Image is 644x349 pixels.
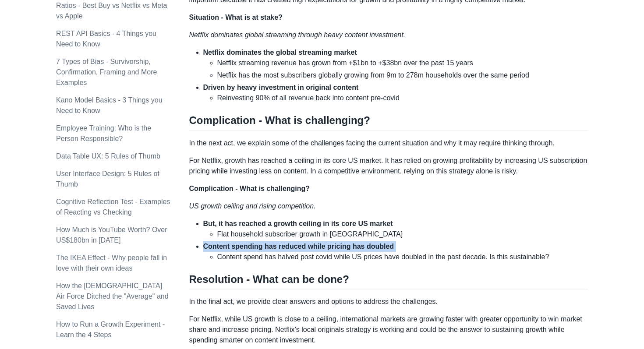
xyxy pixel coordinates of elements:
[56,282,169,310] a: How the [DEMOGRAPHIC_DATA] Air Force Ditched the "Average" and Saved Lives
[189,14,283,21] strong: Situation - What is at stake?
[56,321,165,338] a: How to Run a Growth Experiment - Learn the 4 Steps
[217,93,588,103] li: Reinvesting 90% of all revenue back into content pre-covid
[189,314,588,345] p: For Netflix, while US growth is close to a ceiling, international markets are growing faster with...
[56,152,160,160] a: Data Table UX: 5 Rules of Thumb
[217,70,588,81] li: Netflix has the most subscribers globally growing from 9m to 278m households over the same period
[189,185,310,192] strong: Complication - What is challenging?
[189,155,588,176] p: For Netflix, growth has reached a ceiling in its core US market. It has relied on growing profita...
[56,226,167,244] a: How Much is YouTube Worth? Over US$180bn in [DATE]
[189,138,588,148] p: In the next act, we explain some of the challenges facing the current situation and why it may re...
[203,243,394,250] strong: Content spending has reduced while pricing has doubled
[56,254,167,272] a: The IKEA Effect - Why people fall in love with their own ideas
[189,296,588,307] p: In the final act, we provide clear answers and options to address the challenges.
[189,31,406,39] em: Netflix dominates global streaming through heavy content investment.
[56,96,163,114] a: Kano Model Basics - 3 Things you Need to Know
[56,170,159,188] a: User Interface Design: 5 Rules of Thumb
[203,84,359,91] strong: Driven by heavy investment in original content
[56,58,157,86] a: 7 Types of Bias - Survivorship, Confirmation, Framing and More Examples
[203,220,393,227] strong: But, it has reached a growth ceiling in its core US market
[217,252,588,262] li: Content spend has halved post covid while US prices have doubled in the past decade. Is this sust...
[189,273,588,289] h2: Resolution - What can be done?
[217,229,588,240] li: Flat household subscriber growth in [GEOGRAPHIC_DATA]
[189,114,588,130] h2: Complication - What is challenging?
[189,202,316,210] em: US growth ceiling and rising competition.
[217,58,588,68] li: Netflix streaming revenue has grown from +$1bn to +$38bn over the past 15 years
[56,30,156,48] a: REST API Basics - 4 Things you Need to Know
[203,49,357,56] strong: Netflix dominates the global streaming market
[56,124,151,142] a: Employee Training: Who is the Person Responsible?
[56,198,170,216] a: Cognitive Reflection Test - Examples of Reacting vs Checking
